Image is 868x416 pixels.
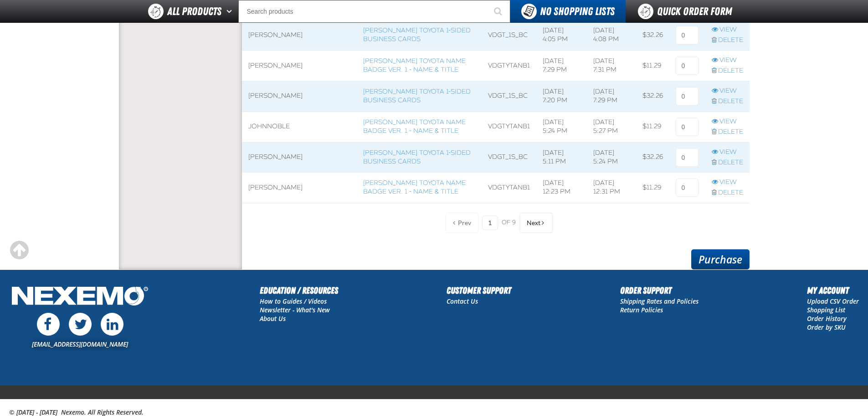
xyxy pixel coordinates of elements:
[519,213,553,233] button: Next Page
[502,219,516,227] span: of 9
[587,51,637,81] td: [DATE] 7:31 PM
[712,67,743,75] a: Delete row action
[587,81,637,112] td: [DATE] 7:29 PM
[167,3,221,20] span: All Products
[363,88,471,104] a: [PERSON_NAME] Toyota 1-sided Business Cards
[620,297,699,305] a: Shipping Rates and Policies
[636,173,669,203] td: $11.29
[712,178,743,187] a: View row action
[482,20,536,51] td: VDGT_1S_BC
[636,81,669,112] td: $32.26
[242,81,357,112] td: [PERSON_NAME]
[587,142,637,173] td: [DATE] 5:24 PM
[242,20,357,51] td: [PERSON_NAME]
[260,284,338,297] h2: Education / Resources
[482,142,536,173] td: VDGT_1S_BC
[482,216,498,230] input: Current page number
[536,142,587,173] td: [DATE] 5:11 PM
[676,118,699,136] input: 0
[712,97,743,106] a: Delete row action
[807,323,846,332] a: Order by SKU
[260,314,286,323] a: About Us
[807,284,859,297] h2: My Account
[363,57,466,74] a: [PERSON_NAME] Toyota Name Badge Ver. 1 - Name & Title
[363,179,466,195] a: [PERSON_NAME] Toyota Name Badge Ver. 1 - Name & Title
[536,173,587,203] td: [DATE] 12:23 PM
[32,340,128,348] a: [EMAIL_ADDRESS][DOMAIN_NAME]
[242,111,357,142] td: JohnNoble
[712,189,743,197] a: Delete row action
[636,51,669,81] td: $11.29
[620,284,699,297] h2: Order Support
[536,20,587,51] td: [DATE] 4:05 PM
[482,173,536,203] td: VDGTYTANB1
[260,305,330,314] a: Newsletter - What's New
[447,297,478,305] a: Contact Us
[712,87,743,95] a: View row action
[482,111,536,142] td: VDGTYTANB1
[636,111,669,142] td: $11.29
[636,20,669,51] td: $32.26
[540,5,615,18] span: No Shopping Lists
[676,57,699,75] input: 0
[691,249,750,269] a: Purchase
[712,26,743,34] a: View row action
[482,81,536,112] td: VDGT_1S_BC
[676,179,699,197] input: 0
[536,51,587,81] td: [DATE] 7:29 PM
[363,118,466,135] a: [PERSON_NAME] Toyota Name Badge Ver. 1 - Name & Title
[9,240,29,260] div: Scroll to the top
[447,284,511,297] h2: Customer Support
[587,111,637,142] td: [DATE] 5:27 PM
[536,81,587,112] td: [DATE] 7:20 PM
[587,20,637,51] td: [DATE] 4:08 PM
[712,128,743,137] a: Delete row action
[712,117,743,126] a: View row action
[363,149,471,165] a: [PERSON_NAME] Toyota 1-sided Business Cards
[712,36,743,45] a: Delete row action
[527,219,540,226] span: Next Page
[587,173,637,203] td: [DATE] 12:31 PM
[712,158,743,167] a: Delete row action
[712,148,743,157] a: View row action
[242,173,357,203] td: [PERSON_NAME]
[363,26,471,43] a: [PERSON_NAME] Toyota 1-sided Business Cards
[9,284,151,311] img: Nexemo Logo
[676,87,699,105] input: 0
[242,51,357,81] td: [PERSON_NAME]
[536,111,587,142] td: [DATE] 5:24 PM
[807,297,859,305] a: Upload CSV Order
[676,26,699,44] input: 0
[482,51,536,81] td: VDGTYTANB1
[676,148,699,167] input: 0
[636,142,669,173] td: $32.26
[712,56,743,65] a: View row action
[807,305,845,314] a: Shopping List
[242,142,357,173] td: [PERSON_NAME]
[620,305,663,314] a: Return Policies
[807,314,847,323] a: Order History
[260,297,327,305] a: How to Guides / Videos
